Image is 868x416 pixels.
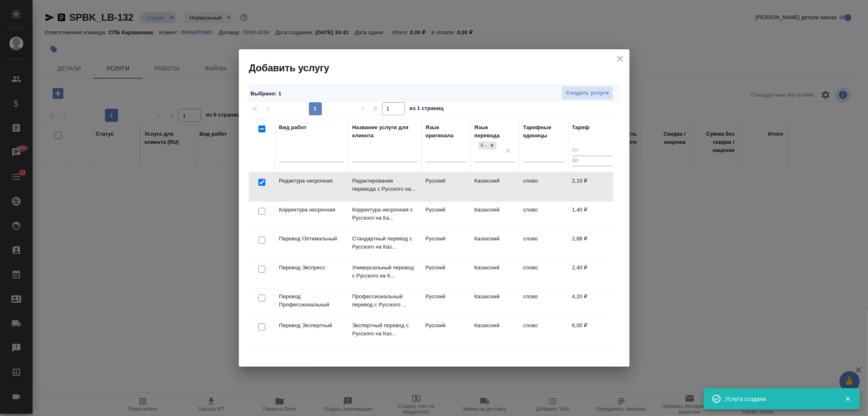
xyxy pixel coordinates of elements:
[470,317,519,346] td: Казахский
[614,53,626,65] button: close
[422,231,470,259] td: Русский
[519,173,568,201] td: слово
[478,141,497,151] div: Казахский
[279,264,344,272] p: Перевод Экспресс
[725,395,833,403] div: Услуга создана
[422,288,470,317] td: Русский
[352,177,418,193] p: Редактирование перевода с Русского на...
[279,235,344,243] p: Перевод Оптимальный
[479,141,488,150] div: Казахский
[470,202,519,230] td: Казахский
[422,260,470,288] td: Русский
[352,293,418,309] p: Профессиональный перевод с Русского ...
[352,206,418,222] p: Корректура несрочная с Русского на Ка...
[566,88,609,98] span: Создать услуги
[568,317,617,346] td: 6,00 ₽
[470,288,519,317] td: Казахский
[470,173,519,201] td: Казахский
[474,123,515,140] div: Язык перевода
[470,260,519,288] td: Казахский
[352,235,418,251] p: Стандартный перевод с Русского на Каз...
[422,173,470,201] td: Русский
[410,103,444,115] span: из 1 страниц
[572,123,590,132] div: Тариф
[251,90,282,97] span: Выбрано : 1
[519,317,568,346] td: слово
[519,288,568,317] td: слово
[519,260,568,288] td: слово
[840,395,856,403] button: Закрыть
[568,231,617,259] td: 2,88 ₽
[249,62,630,75] h2: Добавить услугу
[279,293,344,309] p: Перевод Профессиональный
[519,231,568,259] td: слово
[572,156,613,166] input: До
[352,123,418,140] div: Название услуги для клиента
[568,202,617,230] td: 1,40 ₽
[426,123,466,140] div: Язык оригинала
[279,123,307,132] div: Вид работ
[470,231,519,259] td: Казахский
[568,288,617,317] td: 4,20 ₽
[519,202,568,230] td: слово
[562,86,613,100] button: Создать услуги
[279,321,344,330] p: Перевод Экспертный
[352,321,418,338] p: Экспертный перевод с Русского на Каз...
[568,260,617,288] td: 2,40 ₽
[422,202,470,230] td: Русский
[568,173,617,201] td: 2,10 ₽
[279,206,344,214] p: Корректура несрочная
[422,317,470,346] td: Русский
[279,177,344,185] p: Редактура несрочная
[523,123,564,140] div: Тарифные единицы
[572,146,613,156] input: От
[352,264,418,280] p: Универсальный перевод с Русского на К...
